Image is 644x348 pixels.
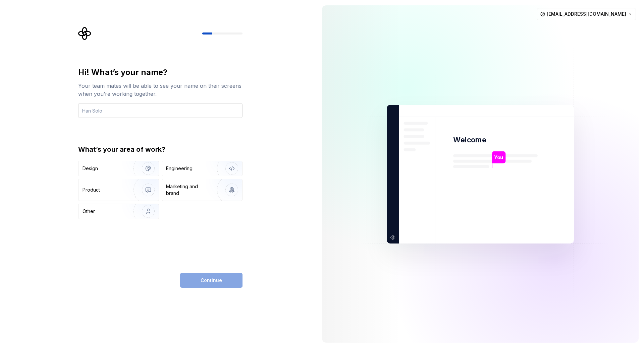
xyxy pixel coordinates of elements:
div: Your team mates will be able to see your name on their screens when you’re working together. [78,82,243,98]
div: Engineering [166,165,193,172]
p: Welcome [453,135,486,145]
span: [EMAIL_ADDRESS][DOMAIN_NAME] [547,11,626,17]
p: You [494,153,503,161]
div: Marketing and brand [166,183,211,197]
div: Product [83,187,100,193]
div: Hi! What’s your name? [78,67,243,78]
div: What’s your area of work? [78,145,243,154]
div: Other [83,208,95,215]
div: Design [83,165,98,172]
input: Han Solo [78,103,243,118]
svg: Supernova Logo [78,27,92,40]
button: [EMAIL_ADDRESS][DOMAIN_NAME] [537,8,636,20]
